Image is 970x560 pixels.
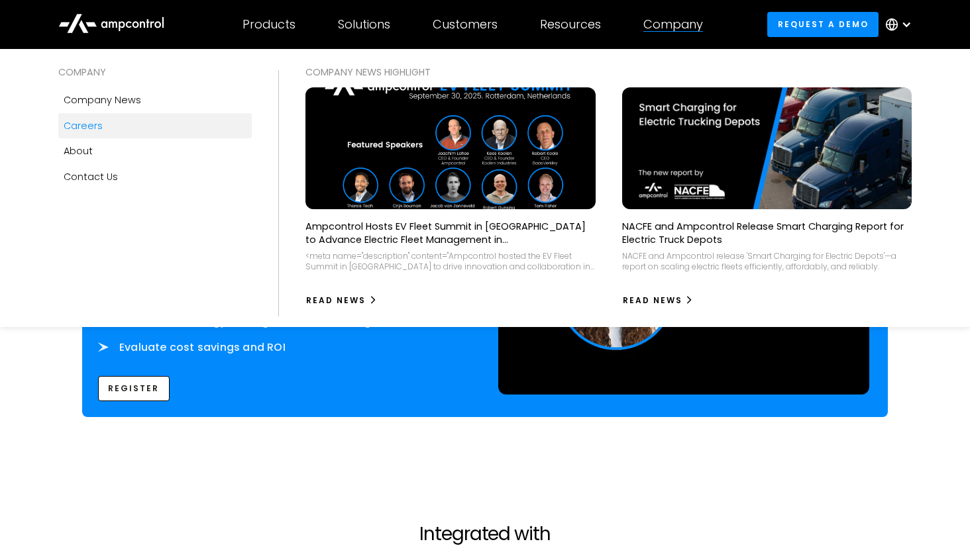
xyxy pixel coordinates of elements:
[306,295,366,306] div: Read News
[643,17,703,32] div: Company
[58,87,252,113] a: Company news
[622,251,912,271] div: NACFE and Ampcontrol release 'Smart Charging for Electric Depots'—a report on scaling electric fl...
[623,295,682,306] div: Read News
[767,12,879,36] a: Request a demo
[540,17,601,32] div: Resources
[64,118,103,133] div: Careers
[305,220,596,246] p: Ampcontrol Hosts EV Fleet Summit in [GEOGRAPHIC_DATA] to Advance Electric Fleet Management in [GE...
[338,17,390,32] div: Solutions
[98,340,472,355] li: Evaluate cost savings and ROI
[58,113,252,138] a: Careers
[305,290,378,311] a: Read News
[622,220,912,246] p: NACFE and Ampcontrol Release Smart Charging Report for Electric Truck Depots
[433,17,498,32] div: Customers
[64,93,141,107] div: Company news
[98,376,170,400] a: REgister
[242,17,296,32] div: Products
[64,144,93,158] div: About
[305,65,912,79] div: COMPANY NEWS Highlight
[58,138,252,163] a: About
[622,290,694,311] a: Read News
[419,523,550,545] h2: Integrated with
[58,65,252,79] div: COMPANY
[58,164,252,189] a: Contact Us
[64,169,118,184] div: Contact Us
[305,251,596,271] div: <meta name="description" content="Ampcontrol hosted the EV Fleet Summit in [GEOGRAPHIC_DATA] to d...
